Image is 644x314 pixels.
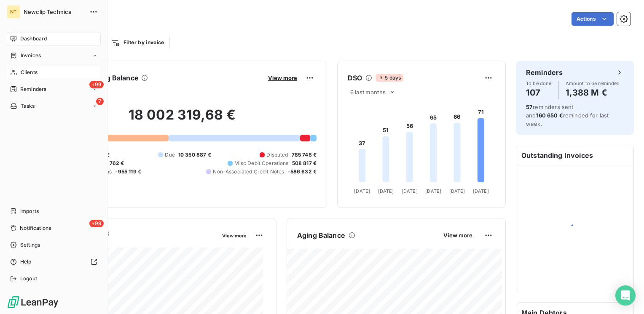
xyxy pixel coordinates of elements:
button: Actions [572,12,614,26]
a: Invoices [7,49,101,62]
span: -955 119 € [115,168,141,176]
button: View more [220,232,249,239]
tspan: [DATE] [402,188,418,194]
a: Clients [7,66,101,79]
span: Monthly Revenue [48,239,216,247]
span: View more [268,75,297,81]
span: Settings [20,241,40,249]
a: Dashboard [7,32,101,45]
span: reminders sent and reminded for last week. [526,104,609,127]
button: View more [441,232,475,239]
h6: Aging Balance [297,230,345,240]
span: 5 days [376,74,403,82]
span: 6 last months [350,89,386,96]
span: +99 [89,220,104,227]
span: Help [20,258,32,266]
h2: 18 002 319,68 € [48,106,317,132]
span: Newclip Technics [24,8,84,15]
h6: DSO [348,73,362,83]
tspan: [DATE] [473,188,489,194]
span: Amount to be reminded [566,81,620,86]
a: Help [7,255,101,269]
span: Tasks [21,102,35,110]
span: View more [222,233,247,239]
a: Imports [7,205,101,218]
span: To be done [526,81,552,86]
span: Reminders [20,85,46,93]
tspan: [DATE] [449,188,465,194]
span: Invoices [21,52,41,59]
button: Filter by invoice [105,36,169,49]
a: +99Reminders [7,82,101,96]
button: View more [266,74,300,82]
div: NT [7,5,20,19]
span: Disputed [266,151,288,159]
span: Dashboard [20,35,47,43]
h4: 1,388 M € [566,86,620,99]
div: Open Intercom Messenger [615,285,636,306]
span: Logout [20,275,37,282]
span: 1 762 € [106,160,124,167]
a: Settings [7,238,101,252]
span: -586 632 € [288,168,317,176]
img: Logo LeanPay [7,295,59,309]
span: 785 748 € [292,151,317,159]
h6: Reminders [526,67,563,77]
span: Imports [20,208,39,215]
span: Misc Debit Operations [234,160,288,167]
span: Non-Associated Credit Notes [213,168,284,176]
a: 7Tasks [7,99,101,113]
span: View more [443,232,472,239]
span: 7 [96,98,104,105]
span: 508 817 € [292,160,317,167]
h4: 107 [526,86,552,99]
span: Clients [21,69,38,76]
span: 10 350 887 € [178,151,211,159]
span: Due [165,151,174,159]
h6: Outstanding Invoices [516,145,633,165]
span: Notifications [20,224,51,232]
tspan: [DATE] [425,188,441,194]
span: 57 [526,104,533,110]
tspan: [DATE] [378,188,394,194]
tspan: [DATE] [354,188,370,194]
span: +99 [89,81,104,88]
span: 160 650 € [536,112,563,119]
